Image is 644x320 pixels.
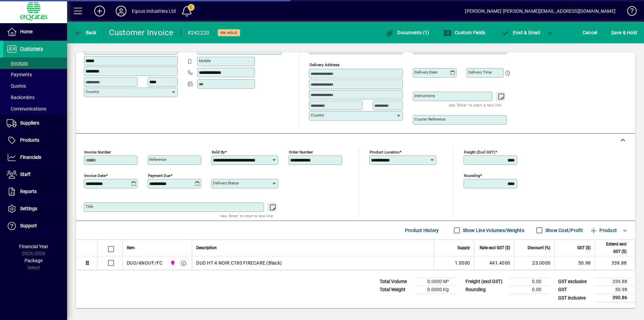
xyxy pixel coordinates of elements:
span: On hold [220,31,237,35]
div: DUO/4NOI/F/FC [127,260,162,266]
span: Package [24,258,43,263]
button: Post & Email [498,27,543,39]
a: Products [3,132,67,149]
span: Products [20,137,39,143]
span: Suppliers [20,120,39,126]
td: 339.88 [595,256,635,270]
td: 390.86 [595,294,635,302]
div: 441.4000 [478,260,510,266]
span: Discount (%) [528,244,550,252]
td: GST [555,286,595,294]
mat-hint: Use 'Enter' to start a new line [220,212,273,220]
a: Payments [3,69,67,80]
div: [PERSON_NAME] [PERSON_NAME][EMAIL_ADDRESS][DOMAIN_NAME] [465,6,615,16]
td: Rounding [462,286,509,294]
mat-label: Rounding [464,173,480,178]
mat-label: Invoice date [84,173,106,178]
span: Invoices [7,60,28,66]
span: Quotes [7,83,26,89]
button: Documents (1) [384,27,431,39]
a: Reports [3,183,67,200]
mat-label: Product location [370,150,399,154]
a: Suppliers [3,115,67,132]
td: 23.0000 [514,256,554,270]
mat-label: Freight (excl GST) [464,150,495,154]
mat-label: Payment due [148,173,170,178]
button: Profile [110,5,132,17]
div: Customer Invoice [109,27,174,38]
span: Reports [20,189,37,194]
span: Financial Year [19,244,48,249]
mat-label: Title [86,204,93,209]
button: Product History [402,224,442,236]
td: Total Volume [376,278,417,286]
span: P [513,30,516,35]
a: Backorders [3,92,67,103]
td: 0.0000 M³ [417,278,457,286]
mat-label: Reference [149,157,166,162]
mat-label: Delivery status [213,181,239,185]
td: GST exclusive [555,278,595,286]
span: Financials [20,154,41,160]
label: Show Cost/Profit [544,227,583,234]
mat-label: Delivery date [415,70,437,75]
span: Rate excl GST ($) [480,244,510,252]
span: Documents (1) [386,30,429,35]
button: Cancel [581,27,599,39]
span: Supply [458,244,470,252]
button: Add [89,5,110,17]
app-page-header-button: Back [67,27,104,39]
span: Communications [7,106,46,111]
mat-label: Country [86,89,99,94]
span: Payments [7,72,32,77]
td: GST inclusive [555,294,595,302]
td: 0.00 [509,286,549,294]
span: Custom Fields [443,30,486,35]
td: 339.88 [595,278,635,286]
mat-label: Order number [289,150,313,154]
td: 50.98 [554,256,595,270]
div: Equus Industries Ltd [132,6,176,16]
mat-label: Delivery time [468,70,492,75]
mat-label: Instructions [415,93,435,98]
a: Financials [3,149,67,166]
span: Backorders [7,95,35,100]
a: Staff [3,166,67,183]
a: Communications [3,103,67,115]
span: Product History [405,225,439,236]
span: 1.0000 [455,260,470,266]
span: ost & Email [501,30,540,35]
mat-label: Invoice number [84,150,111,154]
td: Freight (excl GST) [462,278,509,286]
span: 2N NORTHERN [168,259,176,267]
td: 50.98 [595,286,635,294]
a: Settings [3,200,67,217]
mat-label: Mobile [199,58,211,63]
a: Support [3,218,67,234]
span: S [611,30,614,35]
span: Back [74,30,97,35]
span: Description [196,244,217,252]
mat-label: Courier Reference [415,117,445,122]
a: Invoices [3,57,67,69]
a: Knowledge Base [622,1,636,23]
button: Product [586,224,620,236]
td: 0.00 [509,278,549,286]
span: Extend excl GST ($) [599,240,627,255]
span: Home [20,29,33,34]
td: 0.0000 Kg [417,286,457,294]
button: Back [72,27,98,39]
span: Support [20,223,37,228]
span: Customers [20,46,43,51]
div: #242220 [187,28,210,38]
span: Staff [20,172,31,177]
td: Total Weight [376,286,417,294]
a: Home [3,24,67,40]
span: ave & Hold [611,27,637,38]
a: Quotes [3,80,67,92]
label: Show Line Volumes/Weights [462,227,524,234]
mat-hint: Use 'Enter' to start a new line [449,101,501,109]
mat-label: Country [311,113,324,118]
mat-label: Sold by [212,150,225,154]
button: Custom Fields [442,27,487,39]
